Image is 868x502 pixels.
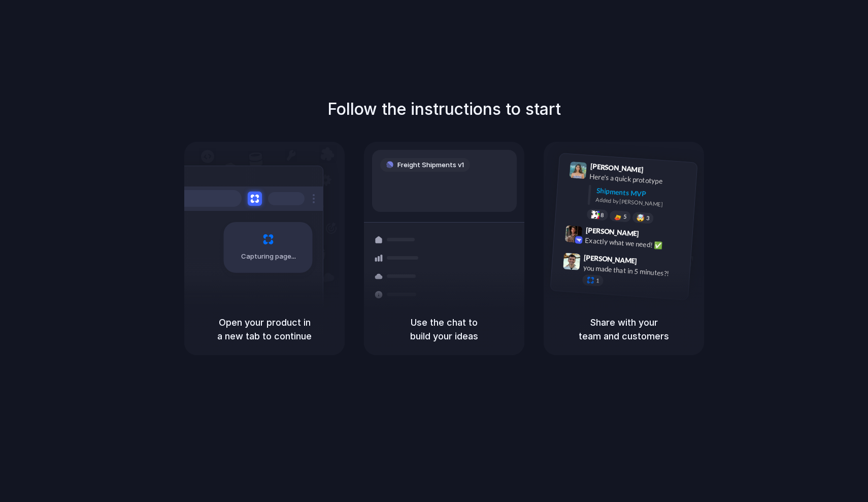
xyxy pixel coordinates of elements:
[585,224,639,239] span: [PERSON_NAME]
[647,165,667,177] span: 9:41 AM
[623,213,627,219] span: 5
[642,229,663,241] span: 9:42 AM
[595,195,689,210] div: Added by [PERSON_NAME]
[596,185,690,202] div: Shipments MVP
[637,214,645,222] div: 🤯
[556,316,692,343] h5: Share with your team and customers
[585,235,686,252] div: Exactly what we need! ✅
[584,252,638,266] span: [PERSON_NAME]
[397,160,464,170] span: Freight Shipments v1
[376,316,512,343] h5: Use the chat to build your ideas
[596,277,599,283] span: 1
[646,215,650,221] span: 3
[590,161,644,175] span: [PERSON_NAME]
[589,171,691,188] div: Here's a quick prototype
[196,316,332,343] h5: Open your product in a new tab to continue
[600,212,604,217] span: 8
[640,257,661,269] span: 9:47 AM
[241,252,297,262] span: Capturing page
[583,262,684,279] div: you made that in 5 minutes?!
[327,97,561,121] h1: Follow the instructions to start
